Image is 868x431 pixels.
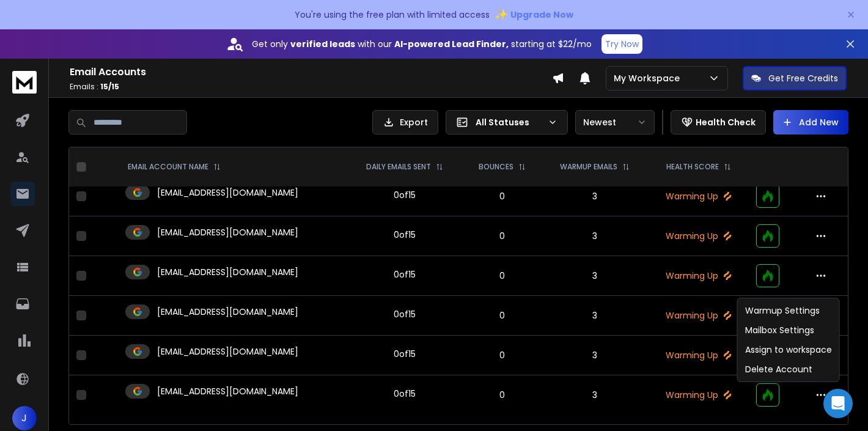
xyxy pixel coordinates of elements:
p: Health Check [696,116,756,128]
p: Emails : [70,82,552,92]
td: 3 [542,256,648,296]
td: 3 [542,177,648,216]
p: Warming Up [655,389,741,401]
p: 0 [470,190,535,202]
span: 15 / 15 [100,81,119,92]
div: Open Intercom Messenger [823,389,853,418]
p: You're using the free plan with limited access [295,9,490,21]
p: 0 [470,349,535,361]
p: BOUNCES [479,162,513,172]
p: WARMUP EMAILS [560,162,617,172]
td: 3 [542,336,648,375]
strong: verified leads [290,38,355,50]
p: [EMAIL_ADDRESS][DOMAIN_NAME] [157,385,298,397]
td: 3 [542,216,648,256]
p: [EMAIL_ADDRESS][DOMAIN_NAME] [157,266,298,278]
p: [EMAIL_ADDRESS][DOMAIN_NAME] [157,226,298,238]
p: My Workspace [614,72,685,84]
p: 0 [470,389,535,401]
p: Warming Up [655,190,741,202]
span: J [12,406,37,430]
button: Newest [575,110,655,134]
p: All Statuses [476,116,543,128]
div: Mailbox Settings [740,320,837,340]
p: 0 [470,230,535,242]
p: 0 [470,309,535,322]
div: 0 of 15 [394,268,416,281]
button: Export [372,110,438,134]
td: 3 [542,375,648,415]
p: Warming Up [655,270,741,282]
h1: Email Accounts [70,65,552,79]
p: Get Free Credits [768,72,838,84]
strong: AI-powered Lead Finder, [394,38,509,50]
p: HEALTH SCORE [666,162,719,172]
p: [EMAIL_ADDRESS][DOMAIN_NAME] [157,186,298,199]
div: EMAIL ACCOUNT NAME [128,162,221,172]
p: 0 [470,270,535,282]
div: Assign to workspace [740,340,837,359]
p: Get only with our starting at $22/mo [252,38,592,50]
span: ✨ [495,6,508,23]
button: Add New [773,110,848,134]
p: [EMAIL_ADDRESS][DOMAIN_NAME] [157,345,298,358]
img: logo [12,71,37,94]
div: 0 of 15 [394,189,416,201]
div: 0 of 15 [394,229,416,241]
p: Try Now [605,38,639,50]
span: Upgrade Now [510,9,573,21]
div: 0 of 15 [394,308,416,320]
div: 0 of 15 [394,388,416,400]
p: Warming Up [655,309,741,322]
div: 0 of 15 [394,348,416,360]
p: DAILY EMAILS SENT [366,162,431,172]
div: Warmup Settings [740,301,837,320]
p: Warming Up [655,349,741,361]
div: Delete Account [740,359,837,379]
td: 3 [542,296,648,336]
p: [EMAIL_ADDRESS][DOMAIN_NAME] [157,306,298,318]
p: Warming Up [655,230,741,242]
